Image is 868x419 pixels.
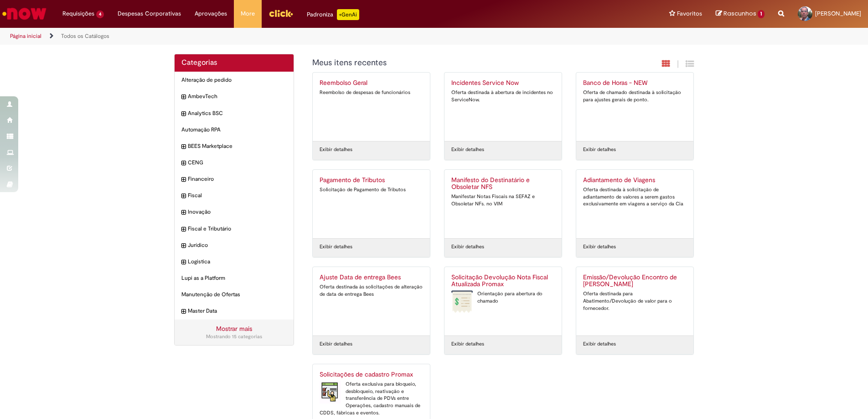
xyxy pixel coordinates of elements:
[181,59,287,67] h2: Categorias
[576,73,693,141] a: Banco de Horas - NEW Oferta de chamado destinada à solicitação para ajustes gerais de ponto.
[451,274,555,288] h2: Solicitação Devolução Nota Fiscal Atualizada Promax
[320,186,423,194] div: Solicitação de Pagamento de Tributos
[181,192,186,201] i: expandir categoria Fiscal
[758,10,765,18] span: 1
[320,146,352,153] a: Exibir detalhes
[320,243,352,251] a: Exibir detalhes
[241,9,255,18] span: More
[583,290,687,312] div: Oferta destinada para Abatimento/Devolução de valor para o fornecedor.
[444,170,562,238] a: Manifesto do Destinatário e Obsoletar NFS Manifestar Notas Fiscais na SEFAZ e Obsoletar NFs. no VIM
[188,159,287,167] span: CENG
[181,159,186,168] i: expandir categoria CENG
[320,371,423,378] h2: Solicitações de cadastro Promax
[320,274,423,281] h2: Ajuste Data de entrega Bees
[451,340,484,348] a: Exibir detalhes
[175,121,294,138] div: Automação RPA
[576,170,693,238] a: Adiantamento de Viagens Oferta destinada à solicitação de adiantamento de valores a serem gastos ...
[181,225,186,234] i: expandir categoria Fiscal e Tributário
[583,177,687,184] h2: Adiantamento de Viagens
[181,142,186,152] i: expandir categoria BEES Marketplace
[312,58,595,68] h1: {"description":"","title":"Meus itens recentes"} Categoria
[583,89,687,103] div: Oferta de chamado destinada à solicitação para ajustes gerais de ponto.
[175,154,294,171] div: expandir categoria CENG CENG
[1,5,48,23] img: ServiceNow
[181,175,186,184] i: expandir categoria Financeiro
[181,291,287,299] span: Manutenção de Ofertas
[175,138,294,155] div: expandir categoria BEES Marketplace BEES Marketplace
[337,9,359,20] p: +GenAi
[188,110,287,117] span: Analytics BSC
[118,9,181,18] span: Despesas Corporativas
[583,79,687,87] h2: Banco de Horas - NEW
[181,93,186,102] i: expandir categoria AmbevTech
[10,32,41,40] a: Página inicial
[195,9,227,18] span: Aprovações
[313,267,430,335] a: Ajuste Data de entrega Bees Oferta destinada às solicitações de alteração de data de entrega Bees
[181,274,287,282] span: Lupi as a Platform
[320,381,341,403] img: Solicitações de cadastro Promax
[662,59,670,68] i: Exibição em cartão
[307,9,359,20] div: Padroniza
[181,333,287,340] div: Mostrando 15 categorias
[451,193,555,207] div: Manifestar Notas Fiscais na SEFAZ e Obsoletar NFs. no VIM
[175,286,294,303] div: Manutenção de Ofertas
[175,171,294,188] div: expandir categoria Financeiro Financeiro
[451,290,473,313] img: Solicitação Devolução Nota Fiscal Atualizada Promax
[181,110,186,119] i: expandir categoria Analytics BSC
[175,204,294,220] div: expandir categoria Inovação Inovação
[175,72,294,319] ul: Categorias
[313,73,430,141] a: Reembolso Geral Reembolso de despesas de funcionários
[451,243,484,251] a: Exibir detalhes
[576,267,693,335] a: Emissão/Devolução Encontro de [PERSON_NAME] Oferta destinada para Abatimento/Devolução de valor p...
[188,208,287,216] span: Inovação
[7,28,572,45] ul: Trilhas de página
[188,93,287,100] span: AmbevTech
[216,325,252,333] a: Mostrar mais
[96,10,104,18] span: 4
[451,290,555,304] div: Orientação para abertura do chamado
[451,177,555,191] h2: Manifesto do Destinatário e Obsoletar NFS
[686,59,694,68] i: Exibição de grade
[320,177,423,184] h2: Pagamento de Tributos
[320,283,423,298] div: Oferta destinada às solicitações de alteração de data de entrega Bees
[62,9,94,18] span: Requisições
[677,59,679,69] span: |
[269,6,293,20] img: click_logo_yellow_360x200.png
[723,9,756,18] span: Rascunhos
[188,142,287,150] span: BEES Marketplace
[716,10,765,18] a: Rascunhos
[181,258,186,267] i: expandir categoria Logistica
[175,72,294,89] div: Alteração de pedido
[175,270,294,287] div: Lupi as a Platform
[175,220,294,237] div: expandir categoria Fiscal e Tributário Fiscal e Tributário
[181,126,287,134] span: Automação RPA
[583,340,616,348] a: Exibir detalhes
[583,186,687,208] div: Oferta destinada à solicitação de adiantamento de valores a serem gastos exclusivamente em viagen...
[181,241,186,251] i: expandir categoria Jurídico
[320,79,423,87] h2: Reembolso Geral
[815,10,861,17] span: [PERSON_NAME]
[181,208,186,217] i: expandir categoria Inovação
[175,253,294,270] div: expandir categoria Logistica Logistica
[444,73,562,141] a: Incidentes Service Now Oferta destinada à abertura de incidentes no ServiceNow.
[188,192,287,199] span: Fiscal
[320,381,423,417] div: Oferta exclusiva para bloqueio, desbloqueio, reativação e transferência de PDVs entre Operações, ...
[583,243,616,251] a: Exibir detalhes
[583,146,616,153] a: Exibir detalhes
[188,225,287,233] span: Fiscal e Tributário
[188,241,287,249] span: Jurídico
[451,79,555,87] h2: Incidentes Service Now
[175,237,294,254] div: expandir categoria Jurídico Jurídico
[451,89,555,103] div: Oferta destinada à abertura de incidentes no ServiceNow.
[313,170,430,238] a: Pagamento de Tributos Solicitação de Pagamento de Tributos
[677,9,702,18] span: Favoritos
[188,258,287,266] span: Logistica
[320,89,423,96] div: Reembolso de despesas de funcionários
[181,76,287,84] span: Alteração de pedido
[583,274,687,288] h2: Emissão/Devolução Encontro de Contas Fornecedor
[175,105,294,122] div: expandir categoria Analytics BSC Analytics BSC
[188,175,287,183] span: Financeiro
[175,303,294,319] div: expandir categoria Master Data Master Data
[175,88,294,105] div: expandir categoria AmbevTech AmbevTech
[451,146,484,153] a: Exibir detalhes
